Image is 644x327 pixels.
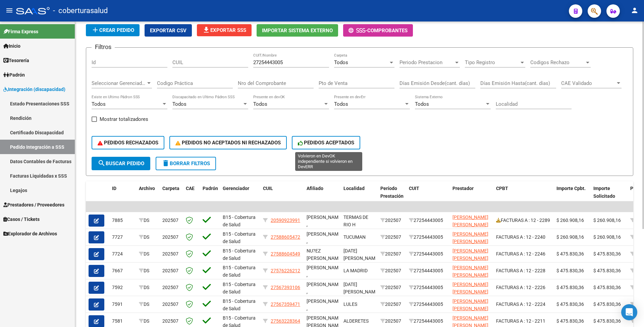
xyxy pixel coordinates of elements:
[465,59,519,65] span: Tipo Registro
[530,59,585,65] span: Codigos Rechazo
[556,285,584,290] span: $ 475.830,36
[253,101,267,107] span: Todos
[203,186,218,191] span: Padrón
[162,251,178,256] span: 202507
[452,186,474,191] span: Prestador
[112,217,133,224] div: 7885
[92,136,164,149] button: PEDIDOS RECHAZADOS
[380,233,404,241] div: 202507
[223,186,249,191] span: Gerenciador
[86,24,140,36] button: Crear Pedido
[3,71,25,79] span: Padrón
[91,27,134,33] span: Crear Pedido
[556,186,586,191] span: Importe Cpbt.
[3,230,57,237] span: Explorador de Archivos
[378,181,406,211] datatable-header-cell: Período Prestación
[380,284,404,291] div: 202507
[162,285,178,290] span: 202507
[343,234,366,240] span: TUCUMAN
[260,181,304,211] datatable-header-cell: CUIL
[162,186,179,191] span: Carpeta
[162,159,170,167] mat-icon: delete
[172,101,186,107] span: Todos
[139,300,157,308] div: DS
[307,298,342,312] span: [PERSON_NAME] ,
[200,181,220,211] datatable-header-cell: Padrón
[452,298,488,312] span: [PERSON_NAME] [PERSON_NAME]
[262,28,333,34] span: Importar Sistema Externo
[307,231,342,244] span: [PERSON_NAME] ,
[593,268,621,273] span: $ 475.830,36
[3,28,38,35] span: Firma Express
[496,317,551,325] div: FACTURAS A : 12 - 2211
[593,186,615,199] span: Importe Solicitado
[223,298,256,312] span: B15 - Cobertura de Salud
[556,318,584,324] span: $ 475.830,36
[452,282,488,295] span: [PERSON_NAME] [PERSON_NAME]
[263,186,273,191] span: CUIL
[109,181,136,211] datatable-header-cell: ID
[112,284,133,291] div: 7592
[156,157,216,170] button: Borrar Filtros
[3,201,64,208] span: Prestadores / Proveedores
[162,301,178,307] span: 202507
[367,28,408,34] span: Comprobantes
[348,28,367,34] span: -
[343,215,368,228] span: TERMAS DE RIO H
[493,181,554,211] datatable-header-cell: CPBT
[496,250,551,258] div: FACTURAS A : 12 - 2246
[183,181,200,211] datatable-header-cell: CAE
[112,267,133,275] div: 7667
[343,268,368,273] span: LA MADRID
[380,267,404,275] div: 202507
[220,181,260,211] datatable-header-cell: Gerenciador
[223,265,256,278] span: B15 - Cobertura de Salud
[92,80,146,86] span: Seleccionar Gerenciador
[186,186,195,191] span: CAE
[380,250,404,258] div: 202507
[307,248,342,276] span: NU?EZ [PERSON_NAME] [PERSON_NAME] ,
[162,234,178,240] span: 202507
[334,101,348,107] span: Todos
[112,250,133,258] div: 7724
[409,186,419,191] span: CUIT
[271,268,300,273] span: 27576226212
[92,42,115,52] h3: Filtros
[53,3,108,18] span: - coberturasalud
[304,181,341,211] datatable-header-cell: Afiliado
[380,217,404,224] div: 202507
[415,101,429,107] span: Todos
[593,301,621,307] span: $ 475.830,36
[271,318,300,324] span: 27563228364
[343,24,413,37] button: -Comprobantes
[136,181,160,211] datatable-header-cell: Archivo
[139,267,157,275] div: DS
[100,115,148,123] span: Mostrar totalizadores
[139,233,157,241] div: DS
[343,248,379,269] span: [DATE][PERSON_NAME] DE TUCUM
[292,136,361,149] button: PEDIDOS ACEPTADOS
[561,80,615,86] span: CAE Validado
[271,234,300,240] span: 27588605472
[307,282,342,295] span: [PERSON_NAME] ,
[145,24,192,37] button: Exportar CSV
[139,250,157,258] div: DS
[271,251,300,256] span: 27588604549
[556,301,584,307] span: $ 475.830,36
[556,218,584,223] span: $ 260.908,16
[139,217,157,224] div: DS
[591,181,628,211] datatable-header-cell: Importe Solicitado
[593,218,621,223] span: $ 260.908,16
[160,181,183,211] datatable-header-cell: Carpeta
[452,265,488,278] span: [PERSON_NAME] [PERSON_NAME]
[112,317,133,325] div: 7581
[380,186,404,199] span: Período Prestación
[621,304,637,320] div: Open Intercom Messenger
[139,317,157,325] div: DS
[343,186,365,191] span: Localidad
[631,6,639,14] mat-icon: person
[112,300,133,308] div: 7591
[257,24,338,37] button: Importar Sistema Externo
[169,136,287,149] button: PEDIDOS NO ACEPTADOS NI RECHAZADOS
[162,268,178,273] span: 202507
